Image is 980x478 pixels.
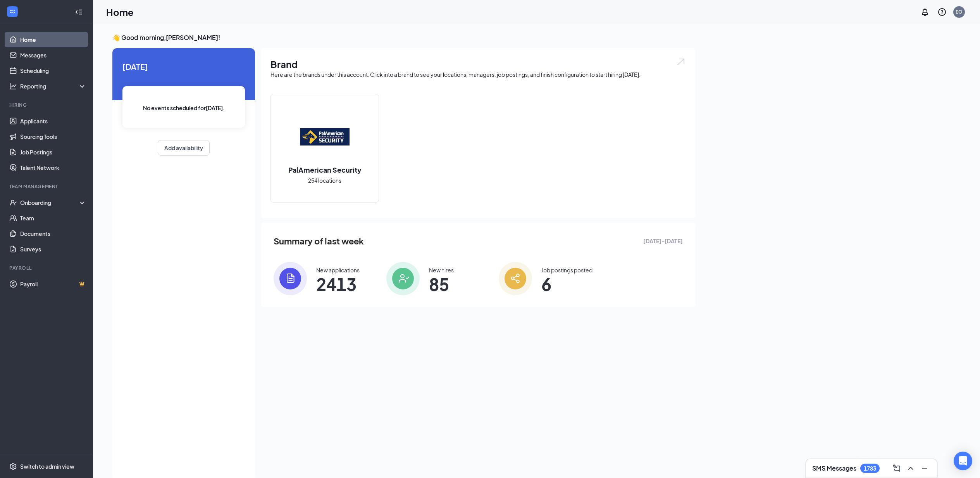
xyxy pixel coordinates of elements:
a: Home [20,32,86,47]
button: Add availability [158,140,210,156]
button: Minimize [918,462,931,475]
div: Reporting [20,82,87,90]
div: Open Intercom Messenger [954,452,972,470]
a: Applicants [20,113,86,129]
img: open.6027fd2a22e1237b5b06.svg [676,57,686,66]
img: icon [274,262,307,295]
span: 85 [429,277,454,291]
a: Talent Network [20,160,86,175]
svg: Minimize [920,464,929,473]
svg: ComposeMessage [892,464,901,473]
span: No events scheduled for [DATE] . [143,104,225,112]
img: icon [499,262,532,295]
div: Job postings posted [541,266,592,274]
a: Surveys [20,241,86,257]
button: ComposeMessage [890,462,903,475]
svg: Settings [9,462,17,470]
a: Messages [20,47,86,63]
a: Scheduling [20,63,86,78]
img: PalAmerican Security [300,112,350,162]
svg: UserCheck [9,199,17,206]
h2: PalAmerican Security [281,165,369,175]
h3: SMS Messages [812,464,856,473]
svg: QuestionInfo [937,7,947,17]
div: New hires [429,266,454,274]
a: Team [20,210,86,226]
a: Job Postings [20,144,86,160]
a: PayrollCrown [20,276,86,292]
span: Summary of last week [274,234,364,248]
svg: Analysis [9,82,17,90]
span: 254 locations [308,176,341,185]
span: [DATE] - [DATE] [643,237,683,245]
a: Documents [20,226,86,241]
h1: Brand [270,57,686,71]
img: icon [386,262,420,295]
div: New applications [316,266,360,274]
svg: WorkstreamLogo [9,8,16,16]
svg: ChevronUp [906,464,915,473]
span: 6 [541,277,592,291]
div: Switch to admin view [20,462,74,470]
div: Team Management [9,183,85,190]
div: Onboarding [20,199,80,206]
h1: Home [106,5,134,19]
div: Payroll [9,265,85,271]
div: 1783 [864,465,876,472]
span: [DATE] [122,61,245,73]
div: Here are the brands under this account. Click into a brand to see your locations, managers, job p... [270,71,686,78]
svg: Collapse [75,8,83,16]
h3: 👋 Good morning, [PERSON_NAME] ! [112,33,695,42]
svg: Notifications [920,7,930,17]
div: Hiring [9,102,85,108]
span: 2413 [316,277,360,291]
a: Sourcing Tools [20,129,86,144]
div: EO [956,9,963,15]
button: ChevronUp [904,462,917,475]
